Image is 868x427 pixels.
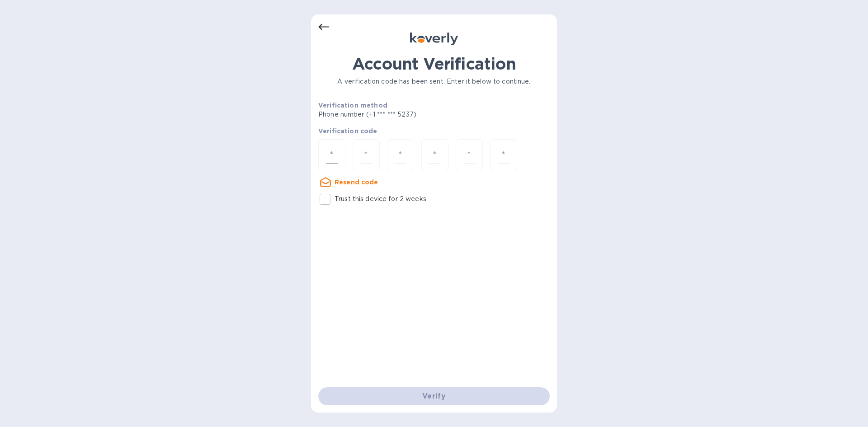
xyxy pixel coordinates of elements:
p: A verification code has been sent. Enter it below to continue. [318,77,550,86]
h1: Account Verification [318,54,550,73]
p: Trust this device for 2 weeks [335,194,426,204]
u: Resend code [335,178,378,186]
b: Verification method [318,102,387,109]
p: Phone number (+1 *** *** 5237) [318,110,486,119]
p: Verification code [318,127,550,136]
